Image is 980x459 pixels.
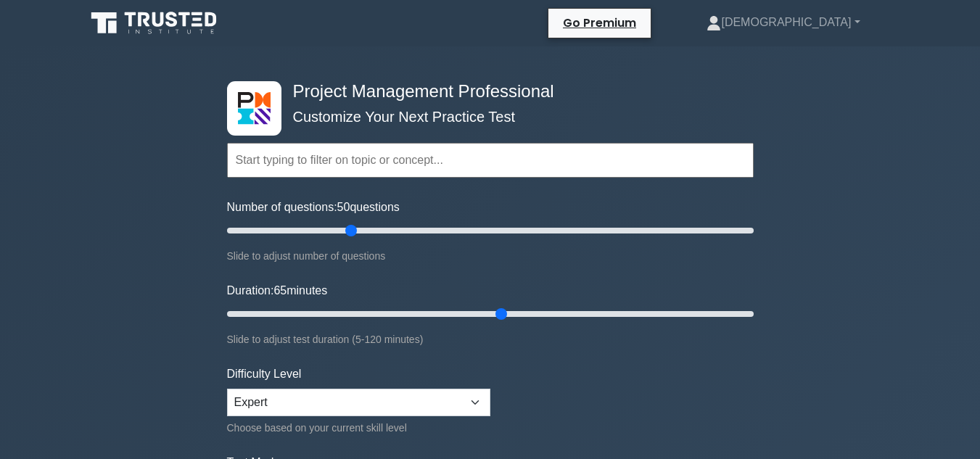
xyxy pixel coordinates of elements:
label: Duration: minutes [227,282,328,299]
label: Difficulty Level [227,365,302,383]
a: [DEMOGRAPHIC_DATA] [672,8,894,37]
input: Start typing to filter on topic or concept... [227,143,754,178]
div: Slide to adjust number of questions [227,247,754,265]
span: 50 [337,201,350,213]
label: Number of questions: questions [227,199,400,216]
h4: Project Management Professional [287,81,683,102]
div: Choose based on your current skill level [227,419,490,437]
div: Slide to adjust test duration (5-120 minutes) [227,331,754,348]
span: 65 [273,284,287,297]
a: Go Premium [554,12,645,34]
